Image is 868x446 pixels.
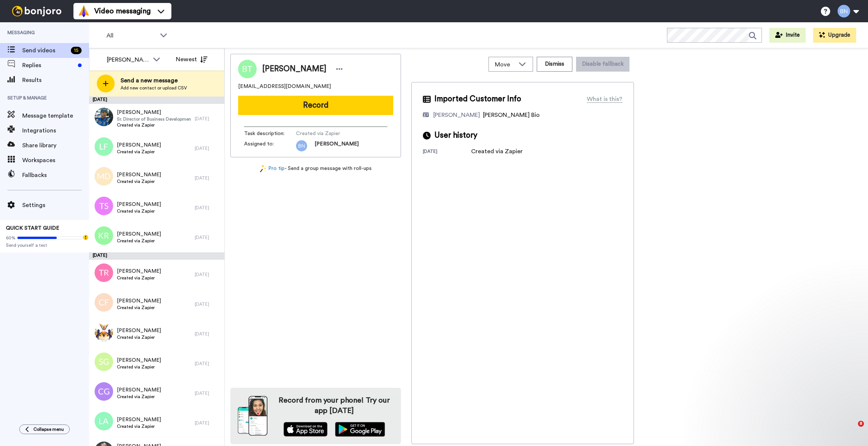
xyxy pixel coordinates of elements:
span: Created via Zapier [117,334,161,340]
div: Created via Zapier [471,147,523,156]
div: [DATE] [195,175,221,181]
div: [DATE] [195,390,221,396]
span: [PERSON_NAME] Bio [483,112,540,118]
button: Disable fallback [576,57,629,72]
span: [PERSON_NAME] [262,63,326,75]
div: [DATE] [195,301,221,307]
div: [DATE] [195,116,221,122]
span: Assigned to: [244,140,296,151]
img: appstore [283,422,328,437]
span: [PERSON_NAME] [117,297,161,305]
span: 60% [6,235,16,241]
span: Created via Zapier [117,305,161,311]
div: [DATE] [423,148,471,156]
span: Integrations [22,126,89,135]
span: All [106,31,156,40]
img: 4f803da4-b998-4c33-be8b-b480598d4d4a.jpg [95,323,113,341]
div: [PERSON_NAME] [107,55,149,64]
span: Collapse menu [33,426,64,432]
img: bj-logo-header-white.svg [9,6,65,16]
img: tr.png [95,263,113,282]
span: Replies [22,61,75,70]
div: [DATE] [89,96,224,104]
img: sg.png [95,352,113,371]
div: 15 [71,47,82,54]
span: Created via Zapier [117,149,161,155]
span: [PERSON_NAME] [117,268,161,275]
img: playstore [335,422,385,437]
span: [PERSON_NAME] [117,416,161,423]
span: Created via Zapier [117,238,161,244]
img: cf.png [95,293,113,312]
img: ts.png [95,197,113,215]
span: [EMAIL_ADDRESS][DOMAIN_NAME] [238,83,331,90]
span: Fallbacks [22,171,89,180]
div: [DATE] [195,361,221,367]
span: [PERSON_NAME] [117,109,191,116]
div: [DATE] [195,145,221,151]
span: Created via Zapier [117,178,161,184]
button: Newest [170,52,213,67]
button: Upgrade [813,28,856,43]
img: Image of Betty Taylor [238,60,257,78]
span: Message template [22,111,89,120]
span: Created via Zapier [296,130,366,137]
span: Sr. Director of Business Development [117,116,191,122]
span: [PERSON_NAME] [117,357,161,364]
span: Results [22,76,89,85]
button: Record [238,96,393,115]
img: la.png [95,412,113,430]
span: Workspaces [22,156,89,165]
img: cg.png [95,382,113,401]
span: [PERSON_NAME] [315,140,359,151]
img: vm-color.svg [78,5,90,17]
span: Created via Zapier [117,208,161,214]
div: - Send a group message with roll-ups [230,165,401,173]
img: 870c4c4f-8ce4-49b5-8d0a-fe644e49553c.jpg [95,108,113,126]
span: User history [434,130,477,141]
span: Send yourself a test [6,242,83,248]
h4: Record from your phone! Try our app [DATE] [275,395,394,416]
span: Created via Zapier [117,275,161,281]
div: [DATE] [195,272,221,278]
div: [DATE] [195,205,221,211]
span: Imported Customer Info [434,94,521,105]
div: [DATE] [195,235,221,240]
div: What is this? [587,95,622,104]
span: [PERSON_NAME] [117,201,161,208]
span: Created via Zapier [117,364,161,370]
span: [PERSON_NAME] [117,141,161,149]
img: md.png [95,167,113,186]
span: Send videos [22,46,68,55]
img: magic-wand.svg [260,165,267,173]
div: [PERSON_NAME] [433,111,480,119]
span: QUICK START GUIDE [6,226,59,231]
img: download [238,396,267,436]
span: Created via Zapier [117,423,161,429]
span: Created via Zapier [117,394,161,400]
div: [DATE] [195,331,221,337]
a: Pro tip [260,165,285,173]
img: lf.png [95,137,113,156]
img: bn.png [296,140,307,151]
img: kr.png [95,226,113,245]
span: [PERSON_NAME] [117,230,161,238]
span: Move [495,60,515,69]
button: Invite [769,28,806,43]
span: Add new contact or upload CSV [121,85,187,91]
span: Task description : [244,130,296,137]
span: [PERSON_NAME] [117,386,161,394]
button: Collapse menu [19,424,70,434]
div: [DATE] [89,252,224,260]
span: [PERSON_NAME] [117,171,161,178]
span: Send a new message [121,76,187,85]
span: 8 [858,421,864,427]
span: [PERSON_NAME] [117,327,161,334]
span: Video messaging [94,6,151,16]
span: Created via Zapier [117,122,191,128]
span: Settings [22,201,89,210]
button: Dismiss [537,57,572,72]
div: Tooltip anchor [82,234,89,241]
span: Share library [22,141,89,150]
